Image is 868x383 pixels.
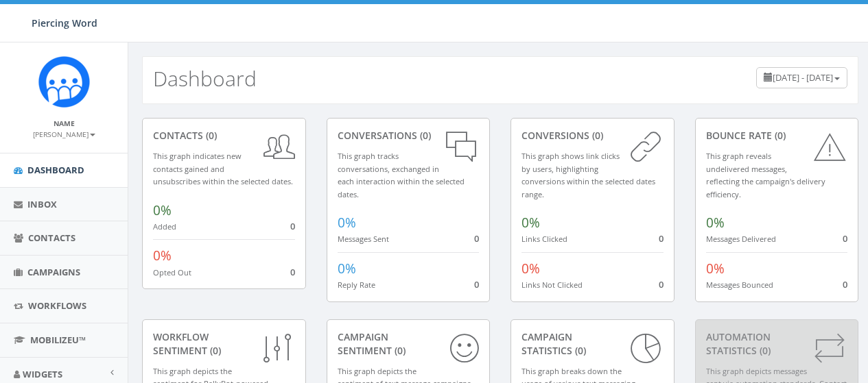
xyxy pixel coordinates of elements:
[474,232,479,245] span: 0
[521,129,664,143] div: conversions
[521,151,655,199] small: This graph shows link clicks by users, highlighting conversions within the selected dates range.
[706,234,776,244] small: Messages Delivered
[290,220,295,232] span: 0
[843,232,847,245] span: 0
[153,330,295,358] div: Workflow Sentiment
[773,71,833,84] span: [DATE] - [DATE]
[207,344,221,357] span: (0)
[32,16,97,29] span: Piercing Word
[30,334,86,346] span: MobilizeU™
[153,151,293,186] small: This graph indicates new contacts gained and unsubscribes within the selected dates.
[706,129,848,143] div: Bounce Rate
[338,280,375,290] small: Reply Rate
[338,214,356,232] span: 0%
[392,344,406,357] span: (0)
[338,129,480,143] div: conversations
[54,119,75,128] small: Name
[23,368,62,380] span: Widgets
[27,164,84,176] span: Dashboard
[521,280,583,290] small: Links Not Clicked
[572,344,586,357] span: (0)
[27,198,57,210] span: Inbox
[706,151,825,199] small: This graph reveals undelivered messages, reflecting the campaign's delivery efficiency.
[33,127,95,140] a: [PERSON_NAME]
[153,267,191,277] small: Opted Out
[706,330,848,358] div: Automation Statistics
[706,260,725,277] span: 0%
[33,129,95,139] small: [PERSON_NAME]
[38,56,90,108] img: Rally_Corp_Icon.png
[153,129,295,143] div: contacts
[28,232,75,244] span: Contacts
[706,280,773,290] small: Messages Bounced
[153,201,172,219] span: 0%
[203,129,217,142] span: (0)
[521,214,540,232] span: 0%
[521,330,664,358] div: Campaign Statistics
[757,344,771,357] span: (0)
[521,260,540,277] span: 0%
[417,129,431,142] span: (0)
[659,278,664,291] span: 0
[153,67,257,90] h2: Dashboard
[474,278,479,291] span: 0
[772,129,786,142] span: (0)
[338,330,480,358] div: Campaign Sentiment
[28,299,86,312] span: Workflows
[338,234,389,244] small: Messages Sent
[589,129,603,142] span: (0)
[843,278,847,291] span: 0
[153,221,176,232] small: Added
[338,151,465,199] small: This graph tracks conversations, exchanged in each interaction within the selected dates.
[153,247,172,264] span: 0%
[338,260,356,277] span: 0%
[659,232,664,245] span: 0
[706,214,725,232] span: 0%
[521,234,567,244] small: Links Clicked
[27,266,80,278] span: Campaigns
[290,266,295,278] span: 0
